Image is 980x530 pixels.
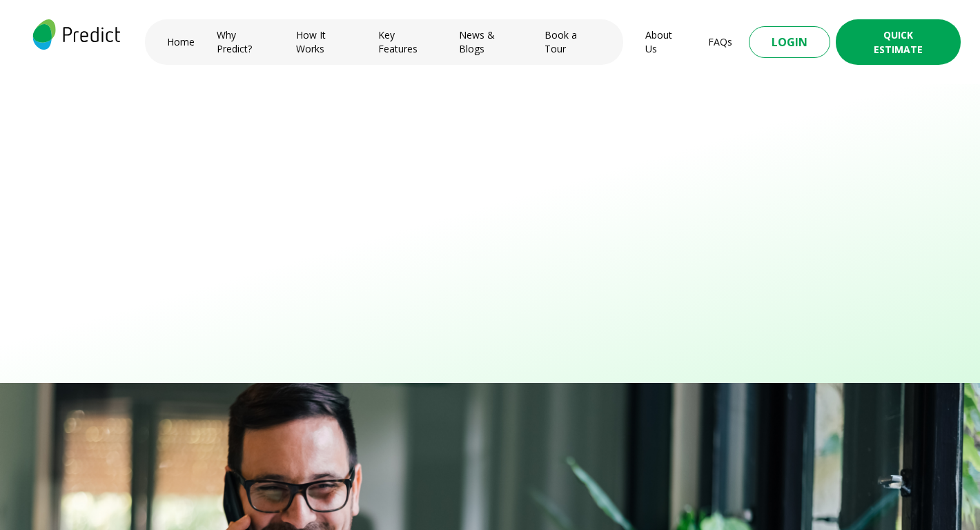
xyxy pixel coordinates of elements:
[708,35,732,49] a: FAQs
[378,28,436,56] a: Key Features
[645,28,686,56] a: About Us
[545,28,601,56] a: Book a Tour
[30,19,123,50] img: logo
[459,28,522,56] a: News & Blogs
[217,28,273,56] a: Why Predict?
[836,19,961,65] button: Quick Estimate
[296,28,356,56] a: How It Works
[167,35,195,49] a: Home
[749,26,830,58] button: Login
